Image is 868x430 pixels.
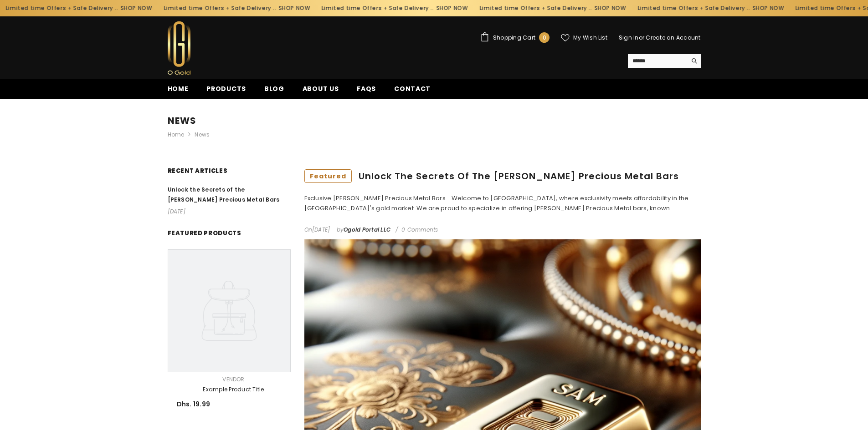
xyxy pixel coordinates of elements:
[206,84,246,94] span: Products
[304,169,701,183] a: featuredUnlock the Secrets of the [PERSON_NAME] Precious Metal Bars
[120,3,152,13] a: SHOP NOW
[304,226,330,233] span: On
[385,84,440,99] a: Contact
[195,130,210,140] span: News
[646,34,700,41] a: Create an Account
[628,54,701,68] summary: Search
[264,84,284,93] span: Blog
[315,1,473,15] div: Limited time Offers + Safe Delivery ..
[168,130,701,169] nav: breadcrumbs
[436,3,467,13] a: SHOP NOW
[168,207,291,217] p: [DATE]
[348,84,385,99] a: FAQs
[357,84,376,93] span: FAQs
[480,32,550,43] a: Shopping Cart
[639,34,644,41] span: or
[304,193,701,213] div: Exclusive [PERSON_NAME] Precious Metal Bars Welcome to [GEOGRAPHIC_DATA], where exclusivity meets...
[168,130,185,140] a: Home
[168,21,190,75] img: Ogold Shop
[304,169,352,183] span: featured
[159,84,198,99] a: Home
[594,3,626,13] a: SHOP NOW
[752,3,784,13] a: SHOP NOW
[177,384,291,395] a: Example product title
[397,226,438,233] span: 0 Comments
[168,226,291,245] h2: Featured Products
[303,84,339,93] span: About us
[337,226,390,233] span: by
[168,186,280,203] span: Unlock the Secrets of the [PERSON_NAME] Precious Metal Bars
[543,33,546,43] span: 0
[561,34,607,42] a: My Wish List
[168,84,189,93] span: Home
[573,35,607,40] span: My Wish List
[168,166,291,182] h2: RECENT ARTICLES
[278,3,310,13] a: SHOP NOW
[312,226,330,233] time: [DATE]
[687,54,701,68] button: Search
[631,1,789,15] div: Limited time Offers + Safe Delivery ..
[197,84,255,99] a: Products
[344,226,390,233] span: Ogold Portal LLC
[293,84,348,99] a: About us
[255,84,293,99] a: Blog
[493,35,535,40] span: Shopping Cart
[177,374,291,384] div: Vendor
[619,34,639,41] a: Sign In
[168,185,291,205] a: link
[177,400,211,409] span: Dhs. 19.99
[473,1,632,15] div: Limited time Offers + Safe Delivery ..
[394,84,431,93] span: Contact
[157,1,315,15] div: Limited time Offers + Safe Delivery ..
[168,99,701,130] h1: News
